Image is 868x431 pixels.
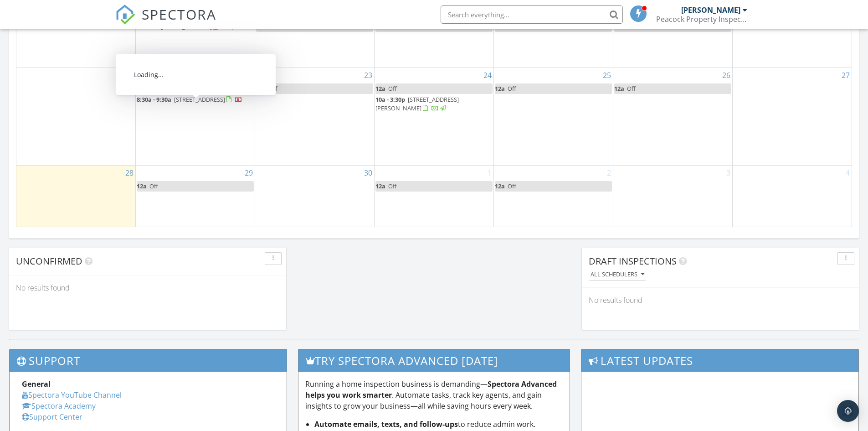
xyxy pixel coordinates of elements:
span: 12a [256,84,266,93]
div: No results found [9,275,286,300]
h3: Latest Updates [581,349,858,372]
img: The Best Home Inspection Software - Spectora [115,5,135,25]
td: Go to September 19, 2025 [613,6,732,68]
span: Off [388,182,397,190]
a: Go to October 1, 2025 [486,166,493,180]
a: 10a - 3:30p [STREET_ADDRESS][PERSON_NAME] [375,95,459,112]
span: 12a [375,84,385,93]
td: Go to September 24, 2025 [375,68,494,165]
td: Go to October 1, 2025 [375,165,494,226]
a: Go to September 29, 2025 [243,166,255,180]
td: Go to September 17, 2025 [375,6,494,68]
strong: General [22,379,51,389]
a: Go to September 23, 2025 [362,68,374,83]
div: Open Intercom Messenger [837,400,859,422]
td: Go to September 16, 2025 [255,6,375,68]
td: Go to September 18, 2025 [493,6,613,68]
span: Unconfirmed [16,255,82,267]
span: [STREET_ADDRESS] [174,95,225,104]
input: Search everything... [441,5,623,24]
a: Spectora Academy [22,401,96,411]
td: Go to October 2, 2025 [493,165,613,226]
span: Off [388,84,397,93]
span: Off [508,182,516,190]
span: SPECTORA [142,5,216,24]
a: Go to September 26, 2025 [720,68,732,83]
td: Go to September 20, 2025 [732,6,852,68]
td: Go to September 26, 2025 [613,68,732,165]
div: No results found [582,288,859,312]
span: Off [269,84,277,93]
div: All schedulers [591,271,644,278]
span: Off [508,84,516,93]
td: Go to September 30, 2025 [255,165,375,226]
strong: Spectora Advanced helps you work smarter [305,379,557,400]
strong: Automate emails, texts, and follow-ups [314,419,458,429]
a: SPECTORA [115,12,216,31]
span: [STREET_ADDRESS][PERSON_NAME] [375,95,459,112]
span: 12a [137,84,147,93]
td: Go to September 22, 2025 [136,68,255,165]
span: 10a - 3:30p [375,95,405,104]
a: 8:30a - 9:30a [STREET_ADDRESS] [137,94,254,105]
span: Off [149,84,158,93]
span: Draft Inspections [589,255,677,267]
a: 8:30a - 9:30a [STREET_ADDRESS] [137,95,242,104]
span: 12a [495,182,505,190]
a: Go to September 25, 2025 [601,68,613,83]
td: Go to September 27, 2025 [732,68,852,165]
span: Off [149,182,158,190]
a: Go to September 28, 2025 [123,166,135,180]
span: 12a [495,84,505,93]
h3: Try spectora advanced [DATE] [298,349,570,372]
p: Running a home inspection business is demanding— . Automate tasks, track key agents, and gain ins... [305,379,563,411]
div: [PERSON_NAME] [681,5,740,15]
td: Go to September 23, 2025 [255,68,375,165]
a: Go to October 2, 2025 [605,166,613,180]
a: Go to September 22, 2025 [243,68,255,83]
a: Go to October 4, 2025 [844,166,852,180]
td: Go to September 15, 2025 [136,6,255,68]
li: to reduce admin work. [314,419,563,430]
button: All schedulers [589,269,646,281]
a: 10a - 3:30p [STREET_ADDRESS][PERSON_NAME] [375,94,493,114]
td: Go to September 21, 2025 [16,68,136,165]
td: Go to September 14, 2025 [16,6,136,68]
a: Go to September 24, 2025 [482,68,493,83]
a: Go to September 21, 2025 [123,68,135,83]
td: Go to October 3, 2025 [613,165,732,226]
td: Go to September 25, 2025 [493,68,613,165]
div: Peacock Property Inspections [656,15,747,24]
a: Go to September 27, 2025 [840,68,852,83]
span: 12a [375,182,385,190]
a: Support Center [22,412,82,422]
h3: Support [10,349,287,372]
a: Go to October 3, 2025 [724,166,732,180]
td: Go to October 4, 2025 [732,165,852,226]
span: 12a [137,182,147,190]
span: 8:30a - 9:30a [137,95,171,104]
a: Go to September 30, 2025 [362,166,374,180]
a: Spectora YouTube Channel [22,390,122,400]
span: Off [627,84,636,93]
td: Go to September 29, 2025 [136,165,255,226]
td: Go to September 28, 2025 [16,165,136,226]
span: 12a [614,84,624,93]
